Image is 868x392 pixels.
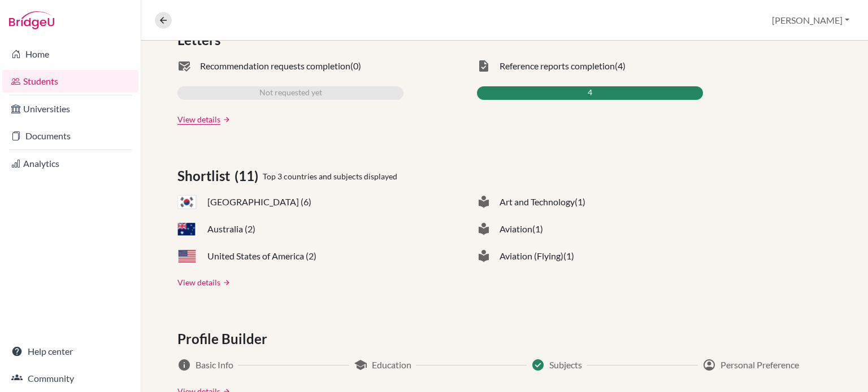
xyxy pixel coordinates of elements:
span: (11) [235,166,263,186]
span: Aviation [500,222,532,236]
span: (4) [615,59,626,73]
span: Aviation (Flying) [500,249,563,263]
span: KR [177,195,197,209]
span: Personal Preference [721,358,799,372]
span: task [477,59,491,73]
span: (1) [532,222,543,236]
a: arrow_forward [220,279,231,287]
span: account_circle [702,358,716,372]
span: AU [177,222,197,236]
span: school [354,358,367,372]
span: Australia (2) [207,222,255,236]
a: Students [2,70,138,93]
span: Basic Info [196,358,233,372]
img: Bridge-U [9,11,54,29]
button: [PERSON_NAME] [767,10,854,31]
span: United States of America (2) [207,249,316,263]
span: (1) [563,249,574,263]
span: Education [372,358,411,372]
a: View details [177,113,220,125]
span: info [177,358,191,372]
span: mark_email_read [177,59,191,73]
span: (1) [575,195,585,209]
span: Reference reports completion [500,59,615,73]
a: Universities [2,98,138,120]
span: (0) [350,59,361,73]
span: local_library [477,249,491,263]
a: Analytics [2,152,138,175]
a: Community [2,367,138,390]
span: Success [531,358,545,372]
span: US [177,249,197,263]
span: Top 3 countries and subjects displayed [263,170,397,182]
span: local_library [477,195,491,209]
a: View details [177,276,220,288]
span: 4 [588,86,592,100]
span: Not requested yet [259,86,322,100]
span: Profile Builder [177,329,272,349]
span: local_library [477,222,491,236]
a: Documents [2,125,138,147]
a: arrow_forward [220,116,231,124]
a: Home [2,43,138,65]
span: Subjects [549,358,582,372]
a: Help center [2,340,138,363]
span: Shortlist [177,166,235,186]
span: [GEOGRAPHIC_DATA] (6) [207,195,311,209]
span: Art and Technology [500,195,575,209]
span: Recommendation requests completion [200,59,350,73]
